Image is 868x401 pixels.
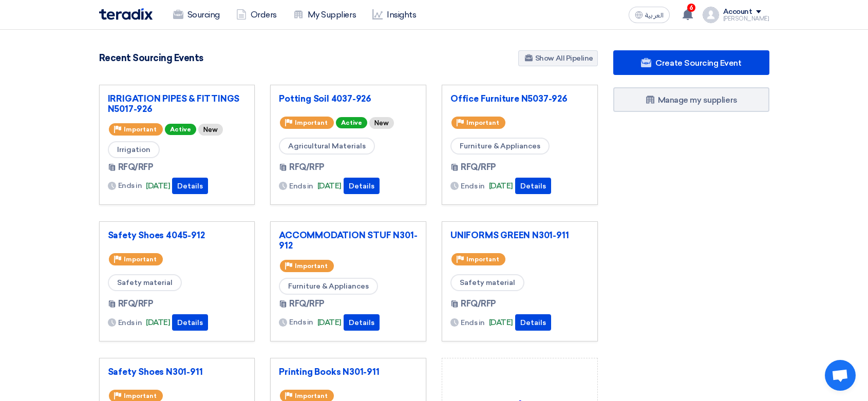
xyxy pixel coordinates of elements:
div: New [369,117,394,129]
a: Orders [228,4,285,26]
span: Active [336,117,367,128]
a: Sourcing [165,4,228,26]
span: Ends in [289,317,313,328]
span: Irrigation [108,141,160,158]
span: RFQ/RFP [461,161,496,174]
div: New [198,124,223,136]
button: Details [172,178,208,194]
a: Safety Shoes N301-911 [108,367,247,377]
button: Details [515,314,551,331]
a: Printing Books N301-911 [279,367,418,377]
span: Important [124,392,157,399]
span: [DATE] [489,180,513,192]
span: RFQ/RFP [289,298,325,310]
button: العربية [629,7,670,23]
button: Details [172,314,208,331]
span: Agricultural Materials [279,138,375,155]
a: My Suppliers [285,4,364,26]
span: Important [466,119,499,126]
a: IRRIGATION PIPES & FITTINGS N5017-926 [108,93,247,114]
span: Important [295,119,328,126]
span: Important [124,256,157,263]
span: RFQ/RFP [118,161,154,174]
button: Details [515,178,551,194]
span: [DATE] [146,180,170,192]
span: Ends in [118,180,142,191]
img: profile_test.png [703,7,719,23]
span: Create Sourcing Event [655,58,741,68]
span: [DATE] [317,180,342,192]
span: Safety material [450,274,524,291]
a: Show All Pipeline [518,50,598,66]
img: Teradix logo [99,8,153,20]
span: RFQ/RFP [118,298,154,310]
a: Potting Soil 4037-926 [279,93,418,104]
span: Important [124,126,157,133]
span: Furniture & Appliances [450,138,550,155]
button: Details [344,178,380,194]
span: [DATE] [146,317,170,329]
span: [DATE] [317,317,342,329]
h4: Recent Sourcing Events [99,52,203,64]
a: Open chat [825,360,856,391]
a: ACCOMMODATION STUF N301-912 [279,230,418,251]
span: Important [295,262,328,270]
span: RFQ/RFP [289,161,325,174]
a: Insights [364,4,424,26]
a: Office Furniture N5037-926 [450,93,589,104]
span: Important [295,392,328,399]
span: [DATE] [489,317,513,329]
span: RFQ/RFP [461,298,496,310]
span: Ends in [461,317,485,328]
span: Furniture & Appliances [279,278,378,295]
span: Ends in [289,181,313,192]
button: Details [344,314,380,331]
span: Active [165,124,196,135]
a: UNIFORMS GREEN N301-911 [450,230,589,240]
span: Safety material [108,274,182,291]
span: العربية [645,12,664,19]
span: Important [466,256,499,263]
span: 6 [687,4,695,12]
div: Account [723,8,752,16]
span: Ends in [461,181,485,192]
div: [PERSON_NAME] [723,16,769,22]
span: Ends in [118,317,142,328]
a: Safety Shoes 4045-912 [108,230,247,240]
a: Manage my suppliers [613,87,769,112]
